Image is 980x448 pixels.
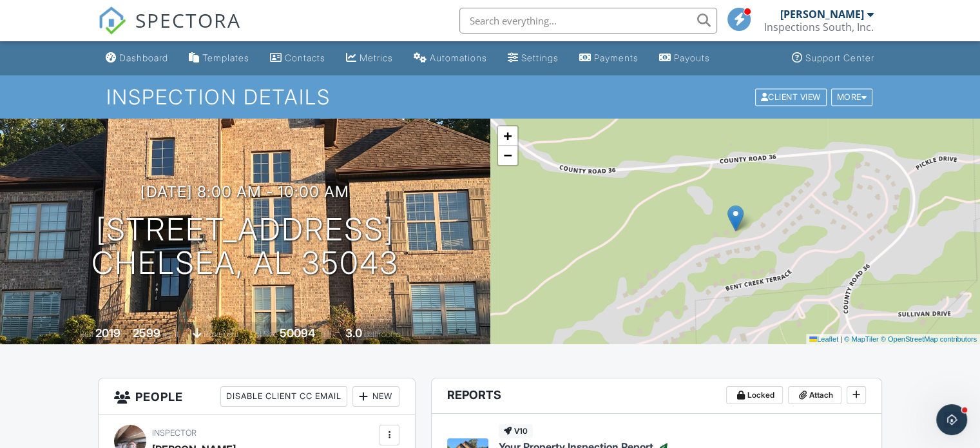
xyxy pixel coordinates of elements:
a: Templates [184,46,255,70]
span: SPECTORA [135,6,241,34]
div: More [831,88,873,106]
span: basement [204,329,238,339]
h3: [DATE] 8:00 am - 10:00 am [140,183,349,200]
h1: Inspection Details [106,86,874,108]
div: 50094 [280,326,315,340]
div: 2019 [95,326,120,340]
span: − [503,147,512,163]
span: Built [79,329,93,339]
a: Metrics [341,46,398,70]
div: Templates [202,52,249,63]
div: New [352,386,399,407]
div: Client View [755,88,827,106]
span: sq.ft. [317,329,333,339]
div: Disable Client CC Email [220,386,347,407]
a: © MapTiler [844,335,879,343]
div: [PERSON_NAME] [780,8,864,21]
div: Metrics [360,52,393,63]
a: © OpenStreetMap contributors [881,335,977,343]
iframe: Intercom live chat [936,404,967,435]
a: Zoom out [498,146,517,165]
a: Contacts [265,46,331,70]
div: Inspections South, Inc. [764,21,874,34]
span: Inspector [152,428,197,438]
div: Contacts [285,52,325,63]
a: Payments [574,46,644,70]
h1: [STREET_ADDRESS] Chelsea, AL 35043 [91,213,399,281]
a: Automations (Basic) [408,46,492,70]
span: sq. ft. [162,329,180,339]
div: Support Center [805,52,874,63]
a: Client View [754,92,830,101]
img: Marker [727,205,744,231]
span: bathrooms [364,329,401,339]
div: Payouts [674,52,710,63]
a: SPECTORA [98,17,241,44]
h3: People [99,378,415,415]
span: | [840,335,842,343]
a: Dashboard [101,46,173,70]
a: Leaflet [809,335,838,343]
div: Settings [521,52,559,63]
a: Zoom in [498,126,517,146]
div: Dashboard [119,52,168,63]
div: Automations [430,52,487,63]
div: 2599 [133,326,160,340]
input: Search everything... [459,8,717,34]
a: Support Center [787,46,879,70]
div: Payments [594,52,639,63]
a: Payouts [654,46,715,70]
a: Settings [503,46,564,70]
div: 3.0 [345,326,362,340]
span: Lot Size [251,329,278,339]
span: + [503,128,512,144]
img: The Best Home Inspection Software - Spectora [98,6,126,35]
